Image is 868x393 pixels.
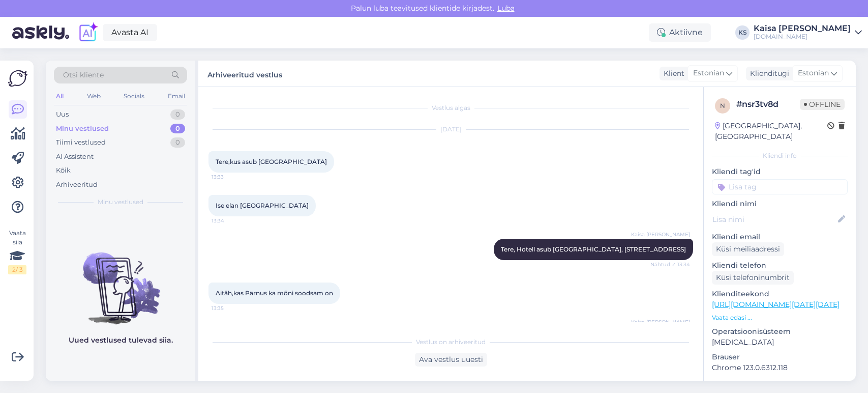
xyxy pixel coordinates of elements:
[712,271,794,285] div: Küsi telefoninumbrit
[216,158,327,165] span: Tere,kus asub [GEOGRAPHIC_DATA]
[754,24,862,41] a: Kaisa [PERSON_NAME][DOMAIN_NAME]
[416,338,486,347] span: Vestlus on arhiveeritud
[712,166,848,177] p: Kliendi tag'id
[54,90,66,103] div: All
[56,109,69,120] div: Uus
[735,25,750,40] div: KS
[720,102,725,109] span: n
[63,70,104,80] span: Otsi kliente
[746,68,789,79] div: Klienditugi
[800,99,845,110] span: Offline
[208,103,693,113] div: Vestlus algas
[712,179,848,194] input: Lisa tag
[712,362,848,373] p: Chrome 123.0.6312.118
[712,151,848,160] div: Kliendi info
[56,165,71,176] div: Kõik
[207,67,282,80] label: Arhiveeritud vestlus
[712,260,848,271] p: Kliendi telefon
[631,318,690,326] span: Kaisa [PERSON_NAME]
[8,69,27,88] img: Askly Logo
[216,289,333,297] span: Aitäh,kas Pärnus ka mõni soodsam on
[415,353,487,367] div: Ava vestlus uuesti
[8,265,26,274] div: 2 / 3
[166,90,187,103] div: Email
[712,289,848,299] p: Klienditeekond
[85,90,103,103] div: Web
[712,352,848,362] p: Brauser
[712,232,848,242] p: Kliendi email
[712,300,840,309] a: [URL][DOMAIN_NAME][DATE][DATE]
[56,137,106,148] div: Tiimi vestlused
[46,234,195,326] img: No chats
[98,198,143,207] span: Minu vestlused
[712,337,848,348] p: [MEDICAL_DATA]
[216,202,309,209] span: Ise elan [GEOGRAPHIC_DATA]
[693,68,724,79] span: Estonian
[660,68,684,79] div: Klient
[501,245,686,253] span: Tere, Hotell asub [GEOGRAPHIC_DATA], [STREET_ADDRESS]
[650,261,690,268] span: Nähtud ✓ 13:34
[208,125,693,134] div: [DATE]
[56,180,98,190] div: Arhiveeritud
[754,24,851,33] div: Kaisa [PERSON_NAME]
[712,199,848,209] p: Kliendi nimi
[754,33,851,41] div: [DOMAIN_NAME]
[494,4,518,13] span: Luba
[715,121,827,142] div: [GEOGRAPHIC_DATA], [GEOGRAPHIC_DATA]
[212,304,250,312] span: 13:35
[712,242,784,256] div: Küsi meiliaadressi
[712,313,848,322] p: Vaata edasi ...
[170,109,185,120] div: 0
[69,335,173,346] p: Uued vestlused tulevad siia.
[736,98,800,110] div: # nsr3tv8d
[122,90,146,103] div: Socials
[77,22,99,43] img: explore-ai
[103,24,157,41] a: Avasta AI
[798,68,829,79] span: Estonian
[712,326,848,337] p: Operatsioonisüsteem
[649,23,711,42] div: Aktiivne
[712,214,836,225] input: Lisa nimi
[56,124,109,134] div: Minu vestlused
[56,152,94,162] div: AI Assistent
[170,124,185,134] div: 0
[170,137,185,148] div: 0
[212,217,250,224] span: 13:34
[8,229,26,274] div: Vaata siia
[631,231,690,238] span: Kaisa [PERSON_NAME]
[212,173,250,181] span: 13:33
